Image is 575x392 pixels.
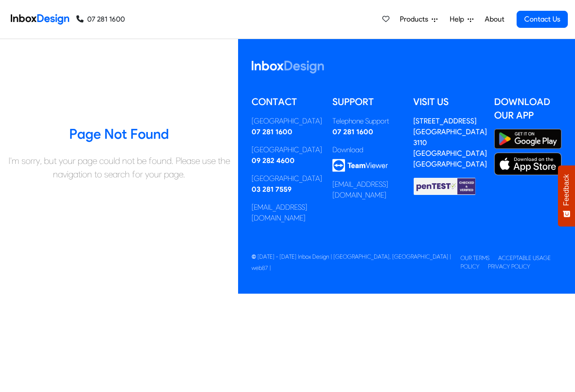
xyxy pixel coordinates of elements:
div: [GEOGRAPHIC_DATA] [252,145,319,155]
img: Checked & Verified by penTEST [413,177,476,196]
div: [GEOGRAPHIC_DATA] [252,116,319,127]
a: About [482,10,507,28]
a: 03 281 7559 [252,185,292,194]
img: logo_inboxdesign_white.svg [252,61,324,74]
h5: Visit us [413,95,481,109]
a: Privacy Policy [488,263,530,270]
button: Feedback - Show survey [558,165,575,226]
span: Products [400,14,432,25]
a: Contact Us [517,11,568,28]
h3: Page Not Found [7,125,231,143]
span: © [DATE] - [DATE] Inbox Design | [GEOGRAPHIC_DATA], [GEOGRAPHIC_DATA] | web87 | [252,253,451,271]
h5: Support [332,95,400,109]
a: 09 282 4600 [252,156,295,165]
span: Help [450,14,468,25]
div: Download [332,145,400,155]
a: 07 281 1600 [252,128,292,136]
a: Checked & Verified by penTEST [413,181,476,189]
img: Apple App Store [494,153,562,175]
a: 07 281 1600 [76,14,125,25]
span: Feedback [562,174,571,206]
a: Acceptable Usage Policy [460,255,551,270]
div: I'm sorry, but your page could not be found. Please use the navigation to search for your page. [7,154,231,181]
address: [STREET_ADDRESS] [GEOGRAPHIC_DATA] 3110 [GEOGRAPHIC_DATA] [GEOGRAPHIC_DATA] [413,117,487,168]
a: [EMAIL_ADDRESS][DOMAIN_NAME] [252,203,307,222]
a: Products [396,10,441,28]
a: Help [446,10,477,28]
img: Google Play Store [494,129,562,149]
a: Our Terms [460,255,490,261]
a: [STREET_ADDRESS][GEOGRAPHIC_DATA] 3110[GEOGRAPHIC_DATA][GEOGRAPHIC_DATA] [413,117,487,168]
a: 07 281 1600 [332,128,373,136]
img: logo_teamviewer.svg [332,159,388,172]
div: Telephone Support [332,116,400,127]
div: [GEOGRAPHIC_DATA] [252,173,319,184]
a: [EMAIL_ADDRESS][DOMAIN_NAME] [332,180,388,199]
h5: Download our App [494,95,562,122]
h5: Contact [252,95,319,109]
